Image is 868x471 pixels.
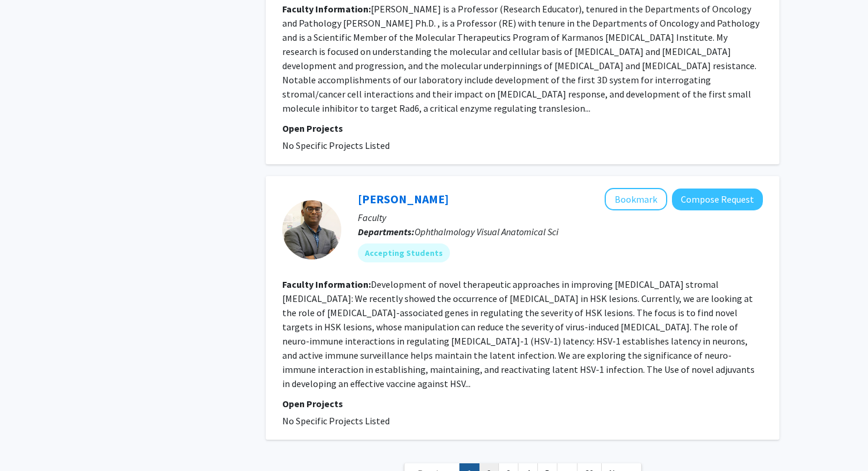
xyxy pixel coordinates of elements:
[672,189,763,210] button: Compose Request to Susmit Suvas
[358,243,450,262] mat-chip: Accepting Students
[282,121,763,135] p: Open Projects
[282,3,371,15] b: Faculty Information:
[282,415,390,427] span: No Specific Projects Listed
[282,278,371,290] b: Faculty Information:
[358,210,763,225] p: Faculty
[605,188,667,210] button: Add Susmit Suvas to Bookmarks
[358,191,449,206] a: [PERSON_NAME]
[282,3,759,114] fg-read-more: [PERSON_NAME] is a Professor (Research Educator), tenured in the Departments of Oncology and Path...
[282,139,390,151] span: No Specific Projects Listed
[9,418,50,462] iframe: Chat
[415,226,559,238] span: Ophthalmology Visual Anatomical Sci
[358,226,415,238] b: Departments:
[282,278,755,389] fg-read-more: Development of novel therapeutic approaches in improving [MEDICAL_DATA] stromal [MEDICAL_DATA]: W...
[282,397,763,411] p: Open Projects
